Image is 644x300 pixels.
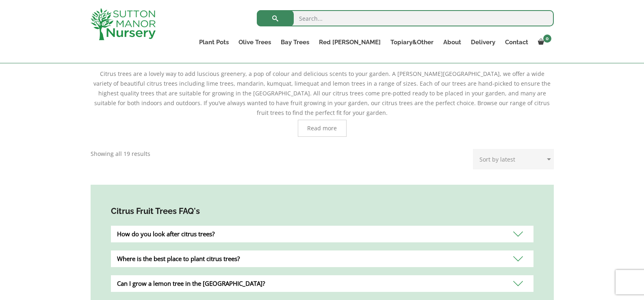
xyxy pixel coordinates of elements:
[386,37,438,48] a: Topiary&Other
[307,125,337,131] span: Read more
[543,35,551,43] span: 0
[91,8,156,40] img: logo
[111,275,533,292] div: Can I grow a lemon tree in the [GEOGRAPHIC_DATA]?
[276,37,314,48] a: Bay Trees
[194,37,234,48] a: Plant Pots
[500,37,533,48] a: Contact
[257,10,554,26] input: Search...
[111,205,533,218] h4: Citrus Fruit Trees FAQ's
[314,37,386,48] a: Red [PERSON_NAME]
[111,226,533,242] div: How do you look after citrus trees?
[91,149,150,159] p: Showing all 19 results
[466,37,500,48] a: Delivery
[473,149,554,169] select: Shop order
[234,37,276,48] a: Olive Trees
[438,37,466,48] a: About
[111,250,533,267] div: Where is the best place to plant citrus trees?
[91,69,554,137] div: Citrus trees are a lovely way to add luscious greenery, a pop of colour and delicious scents to y...
[533,37,554,48] a: 0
